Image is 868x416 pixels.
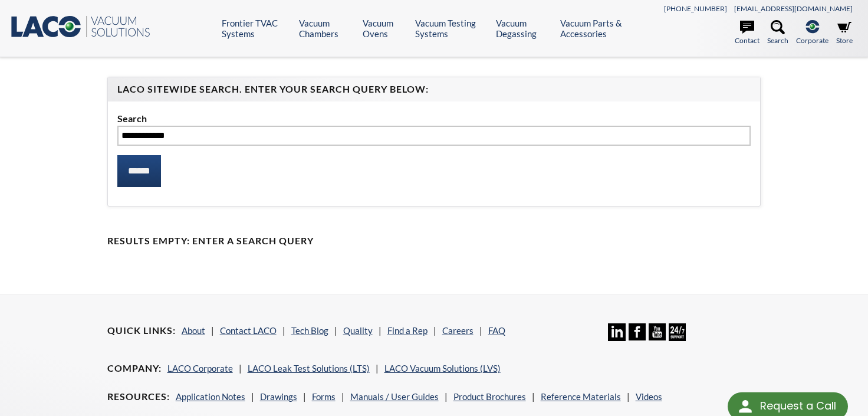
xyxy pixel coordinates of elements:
a: Find a Rep [387,325,428,336]
a: Forms [312,391,336,402]
h4: Results Empty: Enter a Search Query [107,235,761,247]
img: round button [736,397,755,416]
a: LACO Leak Test Solutions (LTS) [248,363,370,374]
img: 24/7 Support Icon [669,323,686,340]
a: Store [836,20,853,46]
h4: Resources [107,391,170,403]
a: Reference Materials [541,391,621,402]
a: 24/7 Support [669,332,686,343]
a: LACO Vacuum Solutions (LVS) [384,363,501,374]
a: Quality [343,325,373,336]
a: Vacuum Degassing [496,18,551,39]
a: Contact LACO [220,325,277,336]
h4: Quick Links [107,325,176,337]
h4: Company [107,362,162,375]
a: Careers [442,325,474,336]
a: Videos [636,391,662,402]
span: Corporate [796,35,828,46]
a: Search [767,20,788,46]
a: Contact [735,20,759,46]
a: Vacuum Ovens [363,18,406,39]
a: [PHONE_NUMBER] [664,4,727,13]
a: Vacuum Parts & Accessories [560,18,643,39]
label: Search [117,111,751,126]
a: Tech Blog [291,325,328,336]
a: Manuals / User Guides [350,391,439,402]
a: Drawings [260,391,297,402]
a: LACO Corporate [167,363,233,374]
a: FAQ [488,325,505,336]
a: Vacuum Chambers [299,18,353,39]
h4: LACO Sitewide Search. Enter your Search Query Below: [117,83,751,96]
a: [EMAIL_ADDRESS][DOMAIN_NAME] [734,4,853,13]
a: Frontier TVAC Systems [222,18,290,39]
a: About [182,325,205,336]
a: Product Brochures [453,391,526,402]
a: Vacuum Testing Systems [415,18,487,39]
a: Application Notes [176,391,245,402]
